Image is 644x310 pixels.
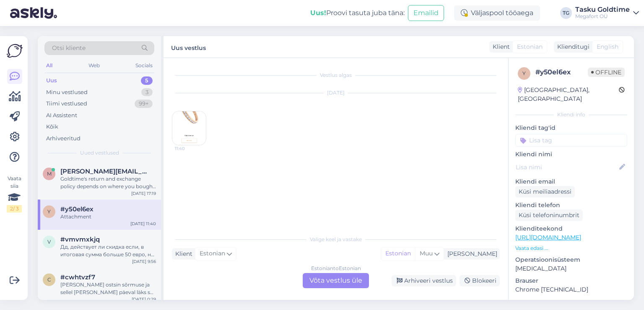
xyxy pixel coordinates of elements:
[381,247,415,260] div: Estonian
[515,201,627,210] p: Kliendi telefon
[135,100,153,108] div: 99+
[60,273,95,281] span: #cwhtvzf7
[515,276,627,285] p: Brauser
[46,88,88,97] div: Minu vestlused
[515,244,627,252] p: Vaata edasi ...
[132,258,156,265] div: [DATE] 9:56
[60,175,156,190] div: Goldtime's return and exchange policy depends on where you bought the earrings. If you bought the...
[515,111,627,118] div: Kliendi info
[515,255,627,264] p: Operatsioonisüsteem
[46,123,58,131] div: Kõik
[200,249,225,258] span: Estonian
[60,243,156,258] div: Дд, действует ли скидка если, в итоговая сумма больше 50 евро, но есть товары, которые стоят мень...
[47,276,51,283] span: c
[80,149,119,157] span: Uued vestlused
[131,190,156,197] div: [DATE] 17:19
[7,205,22,213] div: 2 / 3
[597,42,618,51] span: English
[575,6,630,13] div: Tasku Goldtime
[515,123,627,132] p: Kliendi tag'id
[454,5,540,21] div: Väljaspool tööaega
[44,60,54,71] div: All
[408,5,444,21] button: Emailid
[172,89,500,97] div: [DATE]
[515,224,627,233] p: Klienditeekond
[420,250,433,257] span: Muu
[515,177,627,186] p: Kliendi email
[46,111,77,120] div: AI Assistent
[47,239,51,245] span: v
[515,150,627,159] p: Kliendi nimi
[554,42,589,51] div: Klienditugi
[444,250,497,258] div: [PERSON_NAME]
[60,205,93,213] span: #y50el6ex
[175,145,206,152] span: 11:40
[172,250,192,258] div: Klient
[7,175,22,213] div: Vaata siia
[60,281,156,296] div: [PERSON_NAME] ostsin sõrmuse ja sellel [PERSON_NAME] päeval läks see katki, see on hõbedast. Kas ...
[130,221,156,227] div: [DATE] 11:40
[310,8,405,18] div: Proovi tasuta juba täna:
[7,43,23,59] img: Askly Logo
[141,76,153,85] div: 5
[171,41,206,53] label: Uus vestlus
[47,208,51,215] span: y
[392,275,456,286] div: Arhiveeri vestlus
[515,285,627,294] p: Chrome [TECHNICAL_ID]
[87,60,101,71] div: Web
[172,71,500,79] div: Vestlus algas
[60,168,148,175] span: marko.saatman@hotmail.com
[515,234,581,241] a: [URL][DOMAIN_NAME]
[517,42,543,51] span: Estonian
[515,134,627,147] input: Lisa tag
[60,236,100,243] span: #vmvmxkjq
[515,264,627,273] p: [MEDICAL_DATA]
[575,13,630,20] div: Megafort OÜ
[516,163,618,172] input: Lisa nimi
[60,213,156,221] div: Attachment
[132,296,156,302] div: [DATE] 0:29
[46,134,80,143] div: Arhiveeritud
[141,88,153,97] div: 3
[460,275,500,286] div: Blokeeri
[172,111,206,145] img: Attachment
[310,9,326,17] b: Uus!
[311,265,361,272] div: Estonian to Estonian
[515,210,583,221] div: Küsi telefoninumbrit
[46,100,87,108] div: Tiimi vestlused
[522,70,526,76] span: y
[172,236,500,243] div: Valige keel ja vastake
[535,67,588,77] div: # y50el6ex
[560,7,572,19] div: TG
[46,76,57,85] div: Uus
[588,68,625,77] span: Offline
[489,42,510,51] div: Klient
[47,171,52,177] span: m
[52,44,86,53] span: Otsi kliente
[575,6,639,20] a: Tasku GoldtimeMegafort OÜ
[303,273,369,288] div: Võta vestlus üle
[518,86,619,103] div: [GEOGRAPHIC_DATA], [GEOGRAPHIC_DATA]
[515,186,575,197] div: Küsi meiliaadressi
[134,60,154,71] div: Socials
